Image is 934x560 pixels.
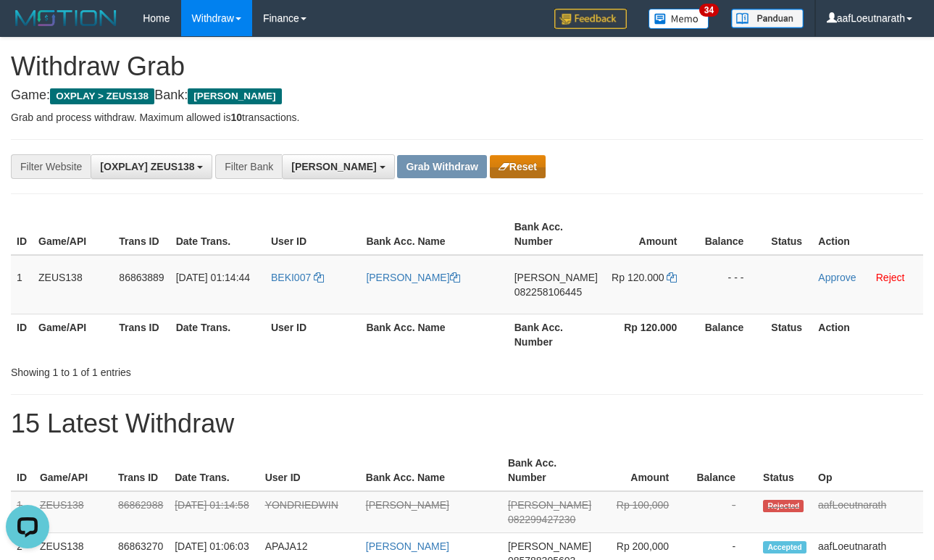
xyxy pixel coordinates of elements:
div: Showing 1 to 1 of 1 entries [11,359,378,380]
span: [PERSON_NAME] [291,161,376,172]
span: BEKI007 [271,272,311,283]
span: [PERSON_NAME] [508,499,591,511]
th: ID [11,450,34,491]
div: Filter Bank [215,154,282,179]
th: Bank Acc. Name [360,450,502,491]
th: Op [812,450,923,491]
p: Grab and process withdraw. Maximum allowed is transactions. [11,110,923,125]
button: Open LiveChat chat widget [6,6,49,49]
span: Rp 120.000 [612,272,664,283]
td: 1 [11,491,34,533]
th: ID [11,314,33,355]
td: [DATE] 01:14:58 [169,491,259,533]
td: aafLoeutnarath [812,491,923,533]
span: Rejected [763,500,804,512]
td: 86862988 [112,491,169,533]
span: Copy 082258106445 to clipboard [514,286,582,298]
td: - - - [699,255,765,314]
span: OXPLAY > ZEUS138 [50,88,154,104]
th: Bank Acc. Name [360,314,508,355]
th: Date Trans. [169,450,259,491]
th: User ID [259,450,360,491]
a: BEKI007 [271,272,324,283]
button: [PERSON_NAME] [282,154,394,179]
th: Rp 120.000 [604,314,699,355]
th: Trans ID [112,450,169,491]
th: Bank Acc. Number [509,214,604,255]
td: ZEUS138 [34,491,112,533]
a: [PERSON_NAME] [366,540,449,552]
th: Amount [604,214,699,255]
a: Copy 120000 to clipboard [667,272,677,283]
span: Copy 082299427230 to clipboard [508,514,575,525]
h4: Game: Bank: [11,88,923,103]
strong: 10 [230,112,242,123]
th: Action [812,214,923,255]
button: Grab Withdraw [397,155,486,178]
a: [PERSON_NAME] [366,499,449,511]
h1: Withdraw Grab [11,52,923,81]
th: Status [757,450,812,491]
span: [PERSON_NAME] [188,88,281,104]
th: Action [812,314,923,355]
span: 86863889 [119,272,164,283]
td: 1 [11,255,33,314]
th: Balance [691,450,757,491]
th: Trans ID [113,214,170,255]
button: Reset [490,155,546,178]
span: [OXPLAY] ZEUS138 [100,161,194,172]
img: Feedback.jpg [554,9,627,29]
th: Bank Acc. Name [360,214,508,255]
img: panduan.png [731,9,804,28]
a: Approve [818,272,856,283]
span: 34 [699,4,719,17]
button: [OXPLAY] ZEUS138 [91,154,212,179]
th: Status [765,214,812,255]
h1: 15 Latest Withdraw [11,409,923,438]
a: Reject [876,272,905,283]
img: Button%20Memo.svg [649,9,709,29]
td: Rp 100,000 [597,491,691,533]
td: YONDRIEDWIN [259,491,360,533]
th: User ID [265,214,360,255]
th: Amount [597,450,691,491]
th: User ID [265,314,360,355]
a: [PERSON_NAME] [366,272,459,283]
th: Game/API [33,314,113,355]
span: Accepted [763,541,806,553]
span: [PERSON_NAME] [508,540,591,552]
th: Game/API [34,450,112,491]
th: Date Trans. [170,314,265,355]
div: Filter Website [11,154,91,179]
th: Bank Acc. Number [509,314,604,355]
th: Balance [699,314,765,355]
th: Trans ID [113,314,170,355]
th: Balance [699,214,765,255]
img: MOTION_logo.png [11,7,121,29]
span: [DATE] 01:14:44 [176,272,250,283]
td: ZEUS138 [33,255,113,314]
span: [PERSON_NAME] [514,272,598,283]
th: Game/API [33,214,113,255]
th: Date Trans. [170,214,265,255]
th: ID [11,214,33,255]
td: - [691,491,757,533]
th: Status [765,314,812,355]
th: Bank Acc. Number [502,450,597,491]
